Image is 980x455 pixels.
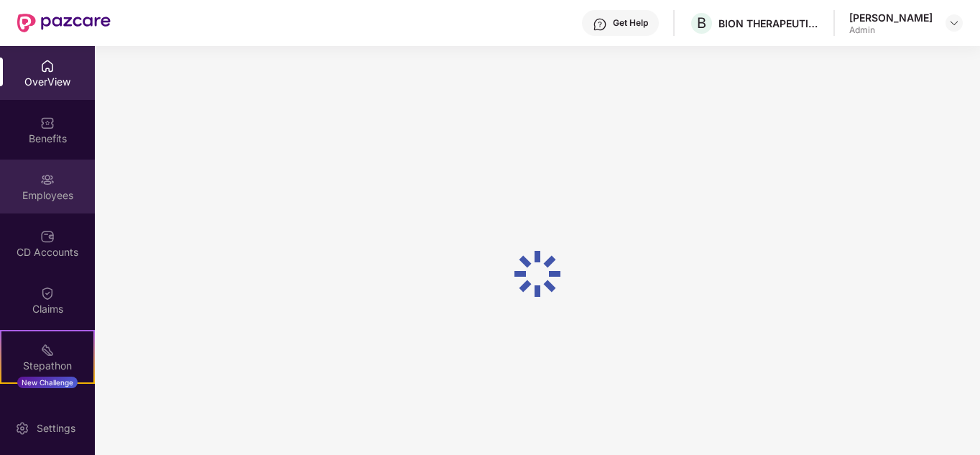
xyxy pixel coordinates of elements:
div: BION THERAPEUTICS ([GEOGRAPHIC_DATA]) PRIVATE LIMITED [718,17,819,30]
img: svg+xml;base64,PHN2ZyBpZD0iQ2xhaW0iIHhtbG5zPSJodHRwOi8vd3d3LnczLm9yZy8yMDAwL3N2ZyIgd2lkdGg9IjIwIi... [40,286,55,300]
img: svg+xml;base64,PHN2ZyBpZD0iSG9tZSIgeG1sbnM9Imh0dHA6Ly93d3cudzMub3JnLzIwMDAvc3ZnIiB3aWR0aD0iMjAiIG... [40,59,55,73]
img: svg+xml;base64,PHN2ZyBpZD0iRHJvcGRvd24tMzJ4MzIiIHhtbG5zPSJodHRwOi8vd3d3LnczLm9yZy8yMDAwL3N2ZyIgd2... [948,17,960,29]
div: Settings [32,421,80,436]
div: Admin [849,24,933,36]
img: svg+xml;base64,PHN2ZyBpZD0iQ0RfQWNjb3VudHMiIGRhdGEtbmFtZT0iQ0QgQWNjb3VudHMiIHhtbG5zPSJodHRwOi8vd3... [40,229,55,244]
img: svg+xml;base64,PHN2ZyBpZD0iRW5kb3JzZW1lbnRzIiB4bWxucz0iaHR0cDovL3d3dy53My5vcmcvMjAwMC9zdmciIHdpZH... [40,400,55,414]
img: svg+xml;base64,PHN2ZyBpZD0iQmVuZWZpdHMiIHhtbG5zPSJodHRwOi8vd3d3LnczLm9yZy8yMDAwL3N2ZyIgd2lkdGg9Ij... [40,116,55,130]
img: svg+xml;base64,PHN2ZyBpZD0iSGVscC0zMngzMiIgeG1sbnM9Imh0dHA6Ly93d3cudzMub3JnLzIwMDAvc3ZnIiB3aWR0aD... [593,17,607,32]
div: Get Help [613,17,648,29]
div: Stepathon [1,359,93,373]
img: svg+xml;base64,PHN2ZyBpZD0iU2V0dGluZy0yMHgyMCIgeG1sbnM9Imh0dHA6Ly93d3cudzMub3JnLzIwMDAvc3ZnIiB3aW... [15,421,29,436]
div: New Challenge [17,377,78,388]
span: B [697,14,706,32]
div: [PERSON_NAME] [849,11,933,24]
img: New Pazcare Logo [17,14,111,32]
img: svg+xml;base64,PHN2ZyB4bWxucz0iaHR0cDovL3d3dy53My5vcmcvMjAwMC9zdmciIHdpZHRoPSIyMSIgaGVpZ2h0PSIyMC... [40,343,55,357]
img: svg+xml;base64,PHN2ZyBpZD0iRW1wbG95ZWVzIiB4bWxucz0iaHR0cDovL3d3dy53My5vcmcvMjAwMC9zdmciIHdpZHRoPS... [40,173,55,187]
